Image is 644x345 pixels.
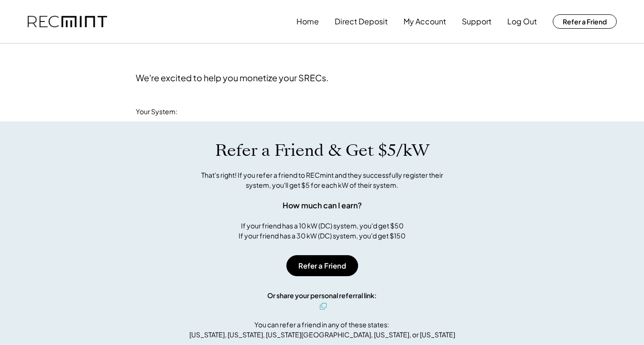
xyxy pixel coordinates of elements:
button: Log Out [507,12,537,31]
div: We're excited to help you monetize your SRECs. [136,72,328,83]
div: Your System: [136,107,177,117]
img: recmint-logotype%403x.png [28,16,107,28]
div: Or share your personal referral link: [267,291,377,301]
div: If your friend has a 10 kW (DC) system, you'd get $50 If your friend has a 30 kW (DC) system, you... [239,221,405,241]
button: My Account [404,12,446,31]
div: How much can I earn? [283,200,362,211]
button: click to copy [317,301,329,312]
button: Refer a Friend [286,255,358,276]
button: Refer a Friend [553,14,617,29]
button: Home [296,12,319,31]
button: Support [462,12,491,31]
h1: Refer a Friend & Get $5/kW [215,140,429,161]
div: That's right! If you refer a friend to RECmint and they successfully register their system, you'l... [191,170,454,190]
button: Direct Deposit [335,12,388,31]
div: You can refer a friend in any of these states: [US_STATE], [US_STATE], [US_STATE][GEOGRAPHIC_DATA... [189,320,455,340]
